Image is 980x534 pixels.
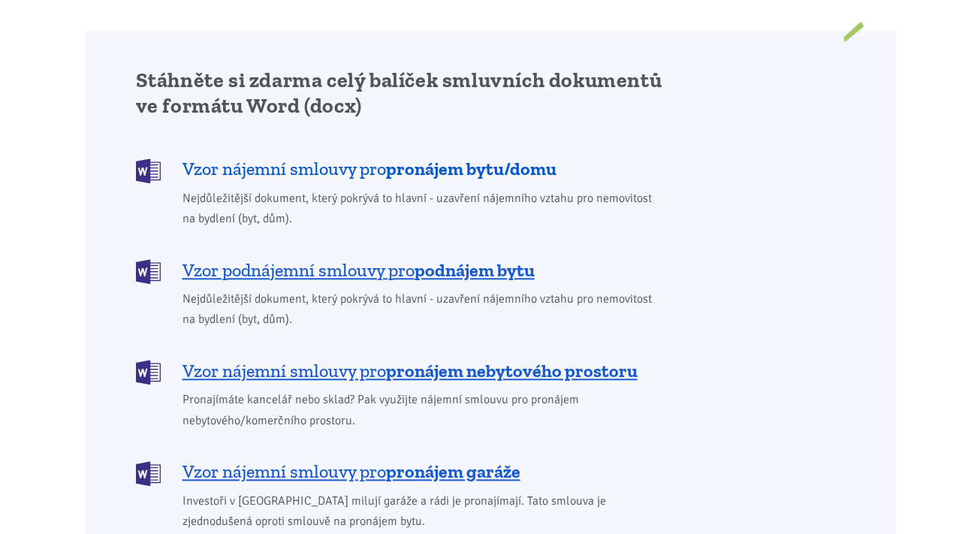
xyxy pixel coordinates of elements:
span: Nejdůležitější dokument, který pokrývá to hlavní - uzavření nájemního vztahu pro nemovitost na by... [182,289,662,330]
span: Vzor nájemní smlouvy pro [182,359,638,383]
img: DOCX (Word) [136,158,161,183]
a: Vzor nájemní smlouvy propronájem nebytového prostoru [136,358,662,383]
span: Pronajímáte kancelář nebo sklad? Pak využijte nájemní smlouvu pro pronájem nebytového/komerčního ... [182,390,662,430]
span: Vzor nájemní smlouvy pro [182,157,556,181]
a: Vzor nájemní smlouvy propronájem garáže [136,460,662,484]
span: Vzor nájemní smlouvy pro [182,460,520,484]
b: podnájem bytu [415,259,535,281]
b: pronájem bytu/domu [386,158,556,180]
b: pronájem nebytového prostoru [386,360,638,382]
a: Vzor podnájemní smlouvy propodnájem bytu [136,258,662,282]
a: Vzor nájemní smlouvy propronájem bytu/domu [136,157,662,182]
img: DOCX (Word) [136,360,161,385]
span: Nejdůležitější dokument, který pokrývá to hlavní - uzavření nájemního vztahu pro nemovitost na by... [182,189,662,229]
b: pronájem garáže [386,460,520,482]
img: DOCX (Word) [136,461,161,486]
span: Investoři v [GEOGRAPHIC_DATA] milují garáže a rádi je pronajímají. Tato smlouva je zjednodušená o... [182,491,662,532]
h2: Stáhněte si zdarma celý balíček smluvních dokumentů ve formátu Word (docx) [136,68,662,119]
span: Vzor podnájemní smlouvy pro [182,258,535,282]
img: DOCX (Word) [136,259,161,284]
